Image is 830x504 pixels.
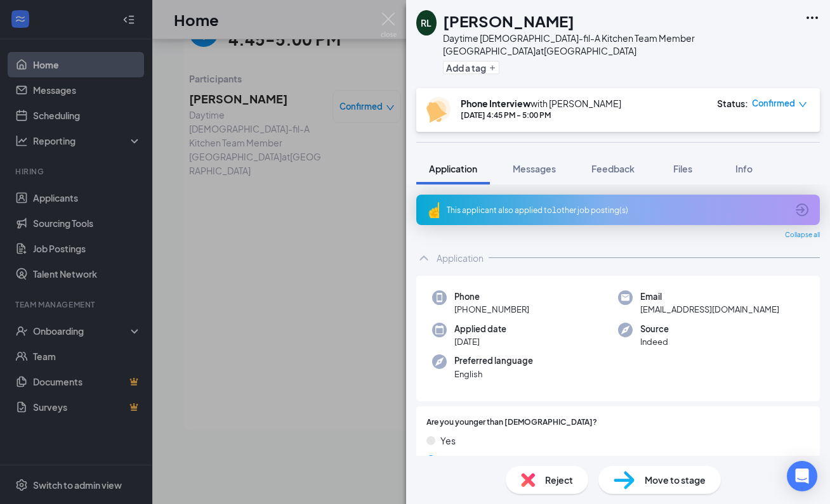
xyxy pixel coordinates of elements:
span: Files [673,163,692,174]
span: No [440,453,452,467]
div: Daytime [DEMOGRAPHIC_DATA]-fil-A Kitchen Team Member [GEOGRAPHIC_DATA] at [GEOGRAPHIC_DATA] [443,32,798,57]
span: Reject [545,473,573,487]
span: down [798,100,807,109]
span: Move to stage [645,473,706,487]
div: Application [437,252,484,264]
div: with [PERSON_NAME] [461,97,621,110]
span: Yes [440,434,456,448]
svg: ChevronUp [416,250,431,266]
span: Confirmed [752,97,795,110]
div: Status : [717,97,748,110]
div: RL [421,16,431,29]
svg: Ellipses [805,10,820,25]
span: Info [735,163,753,174]
span: English [454,368,533,380]
span: Feedback [591,163,635,174]
span: Collapse all [785,230,820,240]
span: Preferred language [454,354,533,367]
span: Are you younger than [DEMOGRAPHIC_DATA]? [426,417,597,429]
span: Application [429,163,477,174]
span: [EMAIL_ADDRESS][DOMAIN_NAME] [640,303,779,316]
div: Open Intercom Messenger [787,461,817,491]
span: Source [640,323,669,335]
h1: [PERSON_NAME] [443,10,574,32]
div: [DATE] 4:45 PM - 5:00 PM [461,110,621,120]
span: Indeed [640,335,669,348]
div: This applicant also applied to 1 other job posting(s) [447,205,787,216]
span: [PHONE_NUMBER] [454,303,529,316]
button: PlusAdd a tag [443,61,499,74]
span: Messages [513,163,556,174]
svg: ArrowCircle [794,202,810,217]
svg: Plus [489,64,496,72]
span: Applied date [454,323,506,335]
b: Phone Interview [461,98,530,109]
span: [DATE] [454,335,506,348]
span: Email [640,290,779,303]
span: Phone [454,290,529,303]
